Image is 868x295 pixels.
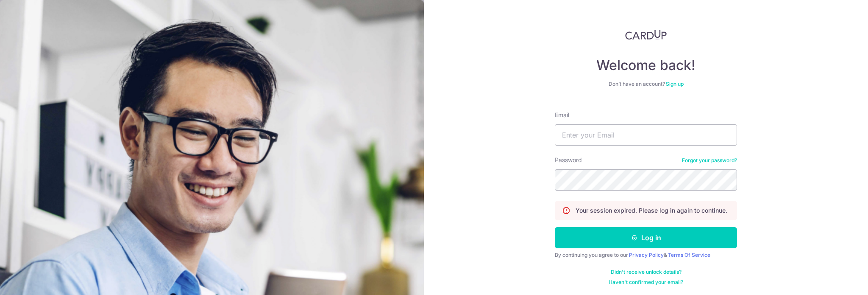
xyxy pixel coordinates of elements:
[609,279,683,286] a: Haven't confirmed your email?
[611,269,682,275] a: Didn't receive unlock details?
[629,252,664,258] a: Privacy Policy
[555,57,737,74] h4: Welcome back!
[555,227,737,248] button: Log in
[555,111,569,119] label: Email
[625,30,667,40] img: CardUp Logo
[666,81,684,87] a: Sign up
[682,157,737,164] a: Forgot your password?
[555,124,737,146] input: Enter your Email
[555,81,737,87] div: Don’t have an account?
[555,252,737,258] div: By continuing you agree to our &
[668,252,710,258] a: Terms Of Service
[555,156,582,164] label: Password
[576,206,727,215] p: Your session expired. Please log in again to continue.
